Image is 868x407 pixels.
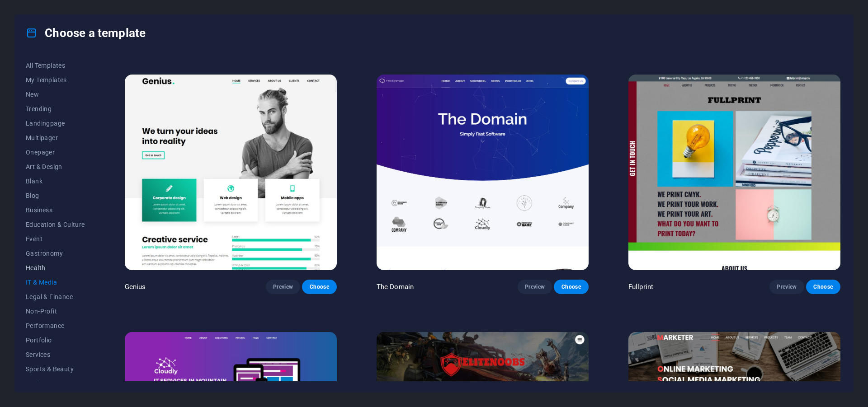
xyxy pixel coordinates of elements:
span: Event [26,235,85,243]
span: Trending [26,105,85,112]
span: Preview [777,283,797,290]
button: Non-Profit [26,304,85,318]
span: My Templates [26,76,85,84]
span: Multipager [26,134,85,141]
span: Non-Profit [26,308,85,315]
span: Sports & Beauty [26,365,85,373]
span: Gastronomy [26,250,85,257]
span: Blank [26,178,85,185]
button: Legal & Finance [26,290,85,304]
button: Landingpage [26,116,85,131]
button: Education & Culture [26,217,85,232]
button: All Templates [26,58,85,73]
button: Onepager [26,145,85,159]
span: Health [26,264,85,271]
span: Trades [26,380,85,387]
h4: Choose a template [26,26,146,40]
span: Art & Design [26,163,85,170]
span: Choose [309,283,329,290]
button: Choose [806,280,840,294]
button: My Templates [26,73,85,87]
button: Performance [26,318,85,333]
span: New [26,91,85,98]
button: Services [26,347,85,362]
span: Choose [813,283,833,290]
span: Landingpage [26,120,85,127]
button: Business [26,203,85,217]
span: Business [26,206,85,214]
button: Health [26,261,85,275]
button: Event [26,232,85,246]
span: Portfolio [26,337,85,344]
button: Preview [266,280,300,294]
img: The Domain [377,75,589,270]
button: Blog [26,188,85,203]
p: Genius [125,282,146,291]
button: Trades [26,376,85,391]
button: Preview [518,280,552,294]
button: Portfolio [26,333,85,347]
span: All Templates [26,62,85,69]
span: IT & Media [26,279,85,286]
p: Fullprint [628,282,653,291]
button: Blank [26,174,85,188]
span: Legal & Finance [26,293,85,300]
span: Performance [26,322,85,329]
button: New [26,87,85,102]
span: Preview [273,283,293,290]
button: Choose [554,280,588,294]
span: Blog [26,192,85,199]
span: Preview [525,283,545,290]
button: IT & Media [26,275,85,290]
span: Services [26,351,85,358]
span: Education & Culture [26,221,85,228]
button: Preview [769,280,804,294]
button: Choose [302,280,336,294]
button: Trending [26,102,85,116]
button: Gastronomy [26,246,85,261]
span: Choose [561,283,581,290]
button: Sports & Beauty [26,362,85,376]
img: Fullprint [628,75,840,270]
button: Multipager [26,131,85,145]
p: The Domain [377,282,414,291]
img: Genius [125,75,337,270]
span: Onepager [26,149,85,156]
button: Art & Design [26,159,85,174]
